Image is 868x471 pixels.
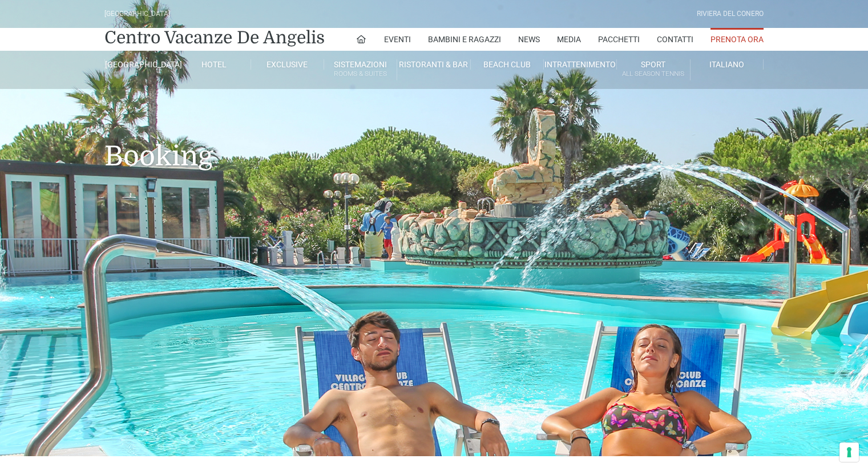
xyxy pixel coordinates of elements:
a: Centro Vacanze De Angelis [104,26,325,49]
a: Intrattenimento [544,59,617,70]
div: [GEOGRAPHIC_DATA] [104,9,170,19]
a: Pacchetti [598,28,640,51]
h1: Booking [104,89,764,189]
a: News [518,28,540,51]
span: Italiano [709,60,744,69]
a: Beach Club [471,59,544,70]
a: Eventi [384,28,411,51]
a: Bambini e Ragazzi [428,28,501,51]
a: Italiano [691,59,764,70]
a: Hotel [177,59,251,70]
div: Riviera Del Conero [697,9,764,19]
a: SportAll Season Tennis [617,59,690,80]
a: [GEOGRAPHIC_DATA] [104,59,177,70]
a: Ristoranti & Bar [397,59,470,70]
a: Media [557,28,581,51]
button: Le tue preferenze relative al consenso per le tecnologie di tracciamento [839,442,859,462]
small: All Season Tennis [617,68,689,79]
a: Exclusive [251,59,324,70]
a: Prenota Ora [710,28,764,51]
a: Contatti [657,28,693,51]
small: Rooms & Suites [324,68,397,79]
a: SistemazioniRooms & Suites [324,59,397,80]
